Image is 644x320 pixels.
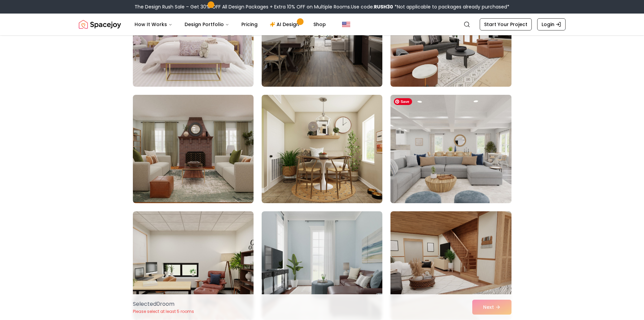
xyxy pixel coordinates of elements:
[537,18,566,30] a: Login
[79,18,121,31] img: Spacejoy Logo
[262,211,382,320] img: Room room-26
[133,309,194,314] p: Please select at least 5 rooms
[394,98,412,105] span: Save
[133,211,254,320] img: Room room-25
[264,18,307,31] a: AI Design
[390,211,511,320] img: Room room-27
[179,18,235,31] button: Design Portfolio
[308,18,331,31] a: Shop
[79,14,566,35] nav: Global
[133,95,254,203] img: Room room-22
[480,18,532,30] a: Start Your Project
[262,95,382,203] img: Room room-23
[342,20,350,28] img: United States
[393,3,509,10] span: *Not applicable to packages already purchased*
[374,3,393,10] b: RUSH30
[351,3,393,10] span: Use code:
[79,18,121,31] a: Spacejoy
[387,92,514,206] img: Room room-24
[129,18,331,31] nav: Main
[135,3,509,10] div: The Design Rush Sale – Get 30% OFF All Design Packages + Extra 10% OFF on Multiple Rooms.
[236,18,263,31] a: Pricing
[133,300,194,308] p: Selected 0 room
[129,18,178,31] button: How It Works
